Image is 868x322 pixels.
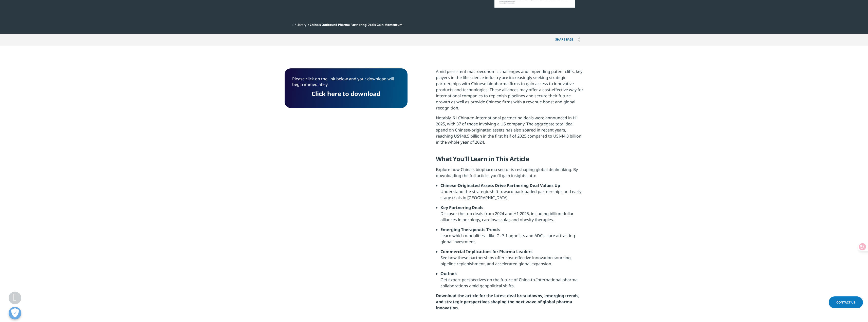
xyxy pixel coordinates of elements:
li: Discover the top deals from 2024 and H1 2025, including billion-dollar alliances in oncology, car... [440,204,584,226]
button: Share PAGEShare PAGE [551,34,584,46]
strong: Chinese-Originated Assets Drive Partnering Deal Values Up [440,183,560,188]
p: Amid persistent macroeconomic challenges and impending patent cliffs, key players in the life sci... [436,68,584,115]
a: Library [297,23,306,27]
a: Click here to download [311,89,380,98]
p: Explore how China's biopharma sector is reshaping global dealmaking. By downloading the full arti... [436,166,584,182]
img: Share PAGE [576,37,580,42]
p: Share PAGE [551,34,584,46]
button: 打开偏好 [9,307,21,319]
li: Get expert perspectives on the future of China-to-International pharma collaborations amid geopol... [440,271,584,293]
p: Please click on the link below and your download will begin immediately. [292,76,400,91]
strong: Emerging Therapeutic Trends [440,227,500,232]
strong: Download the article for the latest deal breakdowns, emerging trends, and strategic perspectives ... [436,293,580,311]
p: Notably, 61 China-to-International partnering deals were announced in H1 2025, with 37 of those i... [436,115,584,149]
span: China's Outbound Pharma Partnering Deals Gain Momentum [310,23,402,27]
li: Learn which modalities—like GLP-1 agonists and ADCs—are attracting global investment. [440,226,584,249]
a: Contact Us [829,296,863,308]
span: Contact Us [836,300,855,305]
strong: Outlook [440,271,457,276]
li: See how these partnerships offer cost-effective innovation sourcing, pipeline replenishment, and ... [440,249,584,271]
strong: Key Partnering Deals [440,205,483,210]
strong: Commercial Implications for Pharma Leaders [440,249,532,254]
li: Understand the strategic shift toward backloaded partnerships and early-stage trials in [GEOGRAPH... [440,182,584,204]
h5: What You'll Learn in This Article [436,155,584,166]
